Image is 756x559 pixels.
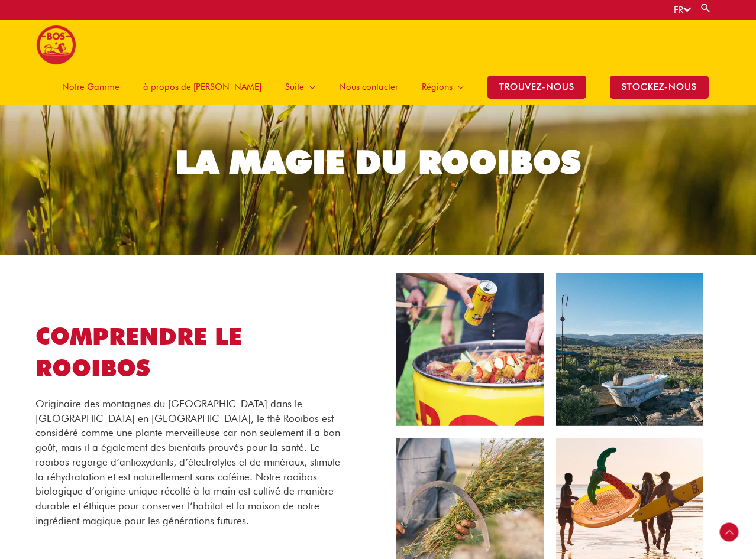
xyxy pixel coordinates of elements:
a: à propos de [PERSON_NAME] [131,69,273,105]
nav: Site Navigation [41,69,721,105]
span: TROUVEZ-NOUS [487,76,586,99]
span: à propos de [PERSON_NAME] [143,69,261,105]
a: FR [674,5,691,15]
a: Suite [273,69,327,105]
span: Suite [285,69,304,105]
span: Nous contacter [339,69,398,105]
a: Notre Gamme [50,69,131,105]
a: Nous contacter [327,69,410,105]
a: Search button [700,2,712,14]
p: Originaire des montagnes du [GEOGRAPHIC_DATA] dans le [GEOGRAPHIC_DATA] en [GEOGRAPHIC_DATA], le ... [35,396,344,528]
a: stockez-nous [598,69,721,105]
span: Notre Gamme [62,69,119,105]
img: BOS logo finals-200px [36,25,76,65]
span: stockez-nous [610,76,709,99]
span: Régions [422,69,453,105]
h1: COMPRENDRE LE ROOIBOS [35,320,344,385]
a: TROUVEZ-NOUS [476,69,598,105]
div: LA MAGIE DU ROOIBOS [176,146,581,178]
a: Régions [410,69,476,105]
